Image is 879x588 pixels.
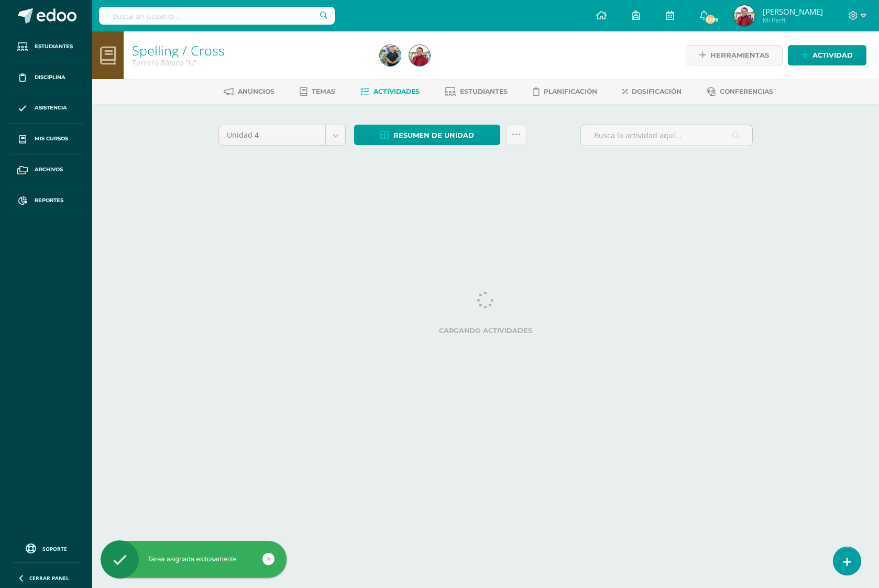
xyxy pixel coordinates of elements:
a: Estudiantes [445,83,508,100]
span: Estudiantes [35,42,73,51]
a: Archivos [8,154,84,185]
span: Archivos [35,165,63,174]
span: [PERSON_NAME] [763,6,823,17]
span: Temas [312,87,335,95]
a: Estudiantes [8,31,84,62]
a: Mis cursos [8,124,84,154]
img: b0319bba9a756ed947e7626d23660255.png [409,45,430,66]
span: Resumen de unidad [393,126,474,145]
a: Planificación [533,83,597,100]
div: Tercero Básico 'U' [132,58,367,68]
img: 4447a754f8b82caf5a355abd86508926.png [380,45,401,66]
span: Actividad [812,46,853,65]
span: Disciplina [35,73,65,82]
a: Anuncios [224,83,274,100]
h1: Spelling / Cross [132,43,367,58]
span: Mi Perfil [763,16,823,25]
div: Tarea asignada exitosamente [101,554,287,564]
a: Unidad 4 [219,125,345,145]
a: Conferencias [707,83,773,100]
a: Reportes [8,185,84,216]
span: Mis cursos [35,135,68,143]
a: Temas [300,83,335,100]
input: Busca un usuario... [99,7,335,25]
a: Dosificación [622,83,682,100]
a: Herramientas [686,45,783,65]
span: Cerrar panel [29,574,69,582]
span: Estudiantes [460,87,508,95]
span: Anuncios [238,87,274,95]
span: Actividades [373,87,420,95]
img: b0319bba9a756ed947e7626d23660255.png [734,5,755,26]
span: 2335 [704,14,716,25]
span: Herramientas [710,46,769,65]
span: Dosificación [632,87,682,95]
a: Spelling / Cross [132,41,225,59]
a: Disciplina [8,62,84,93]
a: Actividades [360,83,420,100]
span: Asistencia [35,104,67,112]
span: Reportes [35,196,63,205]
a: Soporte [13,541,80,555]
span: Conferencias [720,87,773,95]
label: Cargando actividades [218,327,753,335]
span: Soporte [42,545,67,552]
span: Planificación [544,87,597,95]
a: Actividad [788,45,866,65]
a: Resumen de unidad [354,125,500,145]
a: Asistencia [8,93,84,124]
span: Unidad 4 [227,125,317,145]
input: Busca la actividad aquí... [581,125,752,146]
